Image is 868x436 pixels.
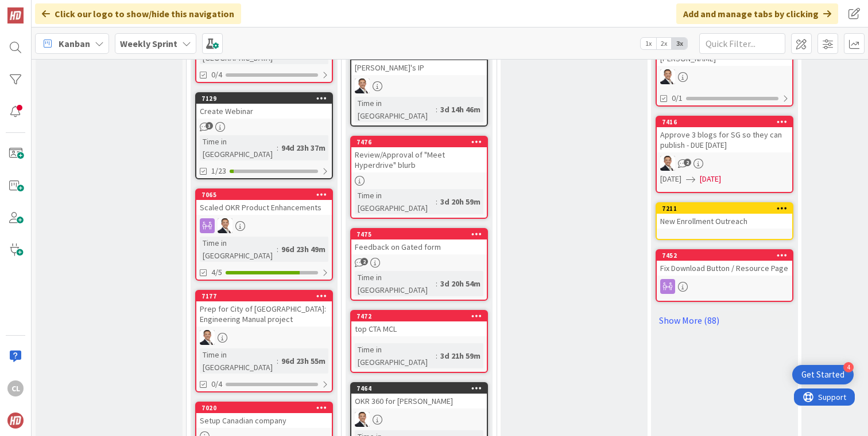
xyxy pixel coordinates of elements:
[351,383,487,394] div: 7464
[351,311,487,321] div: 7472
[201,404,332,412] div: 7020
[356,138,487,146] div: 7476
[201,95,332,103] div: 7129
[656,249,793,302] a: 7452Fix Download Button / Resource Page
[351,239,487,254] div: Feedback on Gated form
[196,190,332,200] div: 7065
[351,321,487,336] div: top CTA MCL
[662,252,792,260] div: 7452
[196,190,332,215] div: 7065Scaled OKR Product Enhancements
[7,413,24,429] img: avatar
[195,188,333,281] a: 7065Scaled OKR Product EnhancementsSLTime in [GEOGRAPHIC_DATA]:96d 23h 49m4/5
[437,277,483,290] div: 3d 20h 54m
[277,355,278,367] span: :
[351,383,487,408] div: 7464OKR 360 for [PERSON_NAME]
[211,378,222,390] span: 0/4
[660,69,675,84] img: SL
[355,97,436,122] div: Time in [GEOGRAPHIC_DATA]
[355,271,436,296] div: Time in [GEOGRAPHIC_DATA]
[351,412,487,427] div: SL
[355,343,436,368] div: Time in [GEOGRAPHIC_DATA]
[437,103,483,116] div: 3d 14h 46m
[35,3,241,24] div: Click our logo to show/hide this navigation
[196,403,332,413] div: 7020
[201,292,332,300] div: 7177
[278,355,328,367] div: 96d 23h 55m
[200,237,277,262] div: Time in [GEOGRAPHIC_DATA]
[278,243,328,256] div: 96d 23h 49m
[656,311,793,329] a: Show More (88)
[59,37,90,50] span: Kanban
[351,137,487,147] div: 7476
[660,173,681,185] span: [DATE]
[356,312,487,320] div: 7472
[657,203,792,229] div: 7211New Enrollment Outreach
[437,195,483,208] div: 3d 20h 59m
[277,243,278,256] span: :
[350,136,488,219] a: 7476Review/Approval of "Meet Hyperdrive" blurbTime in [GEOGRAPHIC_DATA]:3d 20h 59m
[200,330,215,345] img: SL
[657,69,792,84] div: SL
[436,103,437,116] span: :
[657,261,792,276] div: Fix Download Button / Resource Page
[361,258,368,265] span: 2
[699,33,785,54] input: Quick Filter...
[218,218,232,233] img: SL
[436,195,437,208] span: :
[351,311,487,336] div: 7472top CTA MCL
[700,173,721,185] span: [DATE]
[277,142,278,154] span: :
[657,250,792,261] div: 7452
[356,230,487,238] div: 7475
[843,362,854,372] div: 4
[211,165,226,177] span: 1/23
[436,349,437,362] span: :
[196,403,332,428] div: 7020Setup Canadian company
[278,142,328,154] div: 94d 23h 37m
[801,369,844,380] div: Get Started
[657,156,792,171] div: SL
[660,156,675,171] img: SL
[196,93,332,119] div: 7129Create Webinar
[351,394,487,408] div: OKR 360 for [PERSON_NAME]
[196,218,332,233] div: SL
[437,349,483,362] div: 3d 21h 59m
[662,205,792,213] div: 7211
[350,49,488,127] a: [PERSON_NAME]'s IPSLTime in [GEOGRAPHIC_DATA]:3d 14h 46m
[195,290,333,392] a: 7177Prep for City of [GEOGRAPHIC_DATA]: Engineering Manual projectSLTime in [GEOGRAPHIC_DATA]:96d...
[662,118,792,126] div: 7416
[351,137,487,172] div: 7476Review/Approval of "Meet Hyperdrive" blurb
[657,127,792,152] div: Approve 3 blogs for SG so they can publish - DUE [DATE]
[355,189,436,214] div: Time in [GEOGRAPHIC_DATA]
[656,202,793,240] a: 7211New Enrollment Outreach
[641,38,656,49] span: 1x
[356,384,487,392] div: 7464
[201,191,332,199] div: 7065
[351,78,487,93] div: SL
[196,291,332,301] div: 7177
[200,348,277,374] div: Time in [GEOGRAPHIC_DATA]
[211,69,222,81] span: 0/4
[196,93,332,104] div: 7129
[684,159,691,166] span: 2
[656,38,672,49] span: 2x
[657,203,792,214] div: 7211
[196,330,332,345] div: SL
[351,50,487,75] div: [PERSON_NAME]'s IP
[7,7,24,23] img: Visit kanbanzone.com
[657,117,792,127] div: 7416
[196,413,332,428] div: Setup Canadian company
[792,365,854,384] div: Open Get Started checklist, remaining modules: 4
[672,92,683,104] span: 0/1
[657,214,792,229] div: New Enrollment Outreach
[355,412,370,427] img: SL
[195,92,333,179] a: 7129Create WebinarTime in [GEOGRAPHIC_DATA]:94d 23h 37m1/23
[656,116,793,193] a: 7416Approve 3 blogs for SG so they can publish - DUE [DATE]SL[DATE][DATE]
[351,229,487,239] div: 7475
[350,310,488,373] a: 7472top CTA MCLTime in [GEOGRAPHIC_DATA]:3d 21h 59m
[206,122,213,129] span: 3
[120,38,177,49] b: Weekly Sprint
[200,135,277,160] div: Time in [GEOGRAPHIC_DATA]
[436,277,437,290] span: :
[196,301,332,327] div: Prep for City of [GEOGRAPHIC_DATA]: Engineering Manual project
